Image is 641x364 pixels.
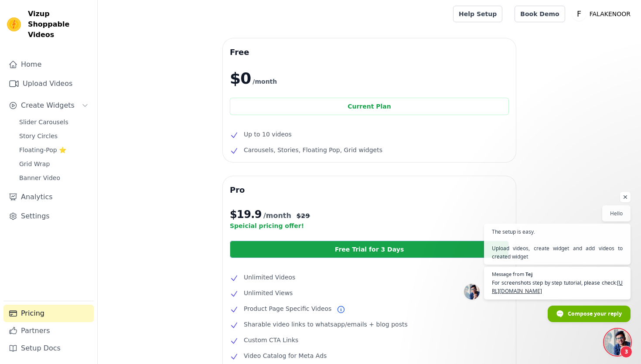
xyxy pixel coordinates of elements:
span: Unlimited Views [244,288,293,298]
span: $ 19.9 [230,208,262,221]
a: Book Demo [515,6,565,22]
a: Floating-Pop ⭐ [14,144,94,156]
span: Sharable video links to whatsapp/emails + blog posts [244,319,408,330]
a: Upload Videos [3,75,94,92]
span: Create Widgets [21,100,75,111]
a: Settings [3,208,94,225]
button: F FALAKENOOR [572,6,634,22]
span: /month [263,211,291,221]
h3: Free [230,45,509,59]
span: The setup is easy. Upload videos, create widget and add videos to created widget [492,228,623,261]
span: /month [252,76,277,87]
li: Video Catalog for Meta Ads [230,350,509,361]
span: Slider Carousels [19,118,68,126]
span: Tej [525,272,532,276]
a: Free Trial for 3 Days [230,241,509,258]
div: Current Plan [230,98,509,115]
div: Open chat [604,329,631,355]
a: Help Setup [453,6,502,22]
a: Setup Docs [3,340,94,357]
a: Grid Wrap [14,158,94,170]
p: Speicial pricing offer! [230,221,509,230]
a: Analytics [3,188,94,206]
span: Carousels, Stories, Floating Pop, Grid widgets [244,145,382,155]
span: Product Page Specific Videos [244,303,331,314]
a: Pricing [3,305,94,322]
span: Up to 10 videos [244,129,292,139]
span: 3 [620,346,632,358]
span: Unlimited Videos [244,272,295,282]
p: FALAKENOOR [586,6,634,22]
li: Custom CTA Links [230,335,509,345]
span: Grid Wrap [19,160,50,168]
span: Compose your reply [568,306,622,321]
span: $ 29 [297,211,310,220]
a: Home [3,56,94,73]
button: Create Widgets [3,97,94,114]
a: Slider Carousels [14,116,94,128]
a: Banner Video [14,172,94,184]
span: Hello [610,209,623,218]
h3: Pro [230,183,509,197]
span: For screenshots step by step tutorial, please check: [492,279,623,295]
span: Banner Video [19,173,60,182]
img: Vizup [7,17,21,31]
span: Vizup Shoppable Videos [28,9,90,40]
text: F [577,10,581,18]
span: Floating-Pop ⭐ [19,146,66,154]
span: Message from [492,272,524,276]
span: $0 [230,70,251,87]
a: Partners [3,322,94,340]
a: Story Circles [14,130,94,142]
span: Story Circles [19,132,58,140]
